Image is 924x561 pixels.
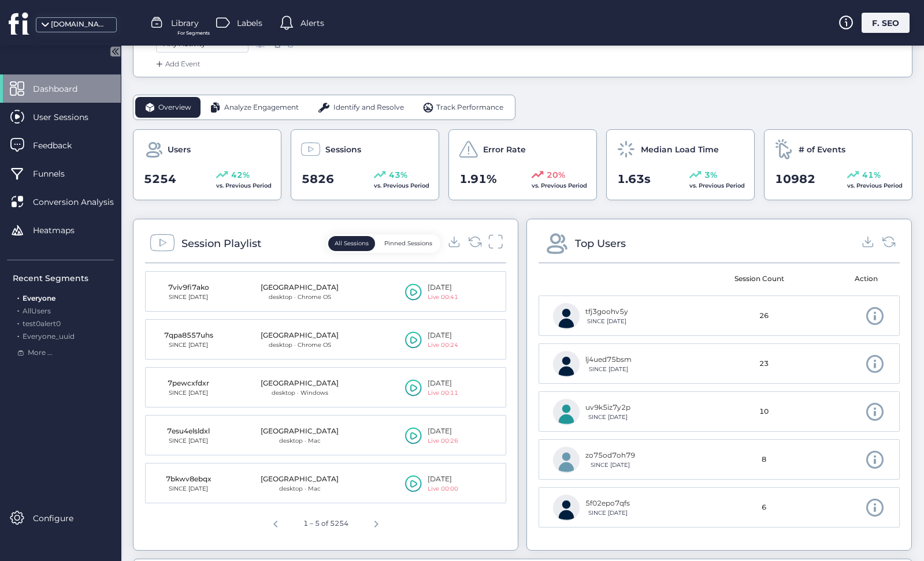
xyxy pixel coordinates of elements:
[17,317,19,328] span: .
[231,169,250,181] span: 42%
[261,330,339,341] div: [GEOGRAPHIC_DATA]
[428,378,458,389] div: [DATE]
[847,182,903,189] span: vs. Previous Period
[585,450,635,461] div: zo75od7oh79
[483,143,526,156] span: Error Rate
[13,272,114,285] div: Recent Segments
[261,436,339,446] div: desktop · Mac
[158,102,191,113] span: Overview
[775,170,815,188] span: 10982
[261,341,339,350] div: desktop · Chrome OS
[159,293,217,302] div: SINCE [DATE]
[585,498,630,509] div: 5f02epo7qfs
[159,282,217,293] div: 7viv9fi7ako
[17,291,19,302] span: .
[328,236,375,251] button: All Sessions
[33,139,89,152] span: Feedback
[715,263,804,296] mat-header-cell: Session Count
[224,102,299,113] span: Analyze Engagement
[704,169,717,181] span: 3%
[325,143,361,156] span: Sessions
[23,294,55,302] span: Everyone
[436,102,503,113] span: Track Performance
[23,306,51,315] span: AllUsers
[428,484,458,493] div: Live 00:00
[159,436,217,446] div: SINCE [DATE]
[585,461,635,470] div: SINCE [DATE]
[159,388,217,398] div: SINCE [DATE]
[459,170,497,188] span: 1.91%
[171,17,199,29] span: Library
[302,170,334,188] span: 5826
[759,311,769,321] span: 26
[33,111,106,124] span: User Sessions
[261,484,339,493] div: desktop · Mac
[177,29,210,37] span: For Segments
[33,512,91,525] span: Configure
[181,235,261,252] div: Session Playlist
[159,474,217,485] div: 7bkwv8ebqx
[585,413,630,422] div: SINCE [DATE]
[33,196,131,208] span: Conversion Analysis
[428,330,458,341] div: [DATE]
[428,436,458,446] div: Live 00:26
[585,354,632,365] div: lj4ued75bsm
[762,502,766,513] span: 6
[374,182,429,189] span: vs. Previous Period
[17,304,19,315] span: .
[799,143,845,156] span: # of Events
[862,169,881,181] span: 41%
[261,426,339,437] div: [GEOGRAPHIC_DATA]
[762,454,766,465] span: 8
[261,282,339,293] div: [GEOGRAPHIC_DATA]
[428,341,458,350] div: Live 00:24
[585,508,630,518] div: SINCE [DATE]
[365,511,388,534] button: Next page
[33,224,92,237] span: Heatmaps
[33,83,95,95] span: Dashboard
[17,330,19,341] span: .
[264,511,287,534] button: Previous page
[261,474,339,485] div: [GEOGRAPHIC_DATA]
[641,143,719,156] span: Median Load Time
[428,293,458,302] div: Live 00:41
[159,426,217,437] div: 7esu4elsldxl
[33,167,82,180] span: Funnels
[216,182,272,189] span: vs. Previous Period
[428,474,458,485] div: [DATE]
[168,143,191,156] span: Users
[237,17,262,29] span: Labels
[689,182,745,189] span: vs. Previous Period
[759,406,769,417] span: 10
[159,341,217,350] div: SINCE [DATE]
[585,317,628,326] div: SINCE [DATE]
[378,236,439,251] button: Pinned Sessions
[389,169,407,181] span: 43%
[23,332,75,341] span: Everyone_uuid
[585,306,628,317] div: tfj3goohv5y
[575,235,626,252] div: Top Users
[428,388,458,398] div: Live 00:11
[154,58,201,70] div: Add Event
[23,319,61,328] span: test0alert0
[144,170,176,188] span: 5254
[803,263,892,296] mat-header-cell: Action
[428,426,458,437] div: [DATE]
[159,378,217,389] div: 7pewcxfdxr
[261,388,339,398] div: desktop · Windows
[862,13,910,33] div: F. SEO
[261,378,339,389] div: [GEOGRAPHIC_DATA]
[585,365,632,374] div: SINCE [DATE]
[261,293,339,302] div: desktop · Chrome OS
[159,484,217,493] div: SINCE [DATE]
[159,330,217,341] div: 7qpa8557uhs
[300,17,324,29] span: Alerts
[299,514,353,534] div: 1 – 5 of 5254
[28,347,53,358] span: More ...
[333,102,404,113] span: Identify and Resolve
[585,402,630,413] div: uv9k5iz7y2p
[51,19,109,30] div: [DOMAIN_NAME]
[428,282,458,293] div: [DATE]
[532,182,587,189] span: vs. Previous Period
[617,170,651,188] span: 1.63s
